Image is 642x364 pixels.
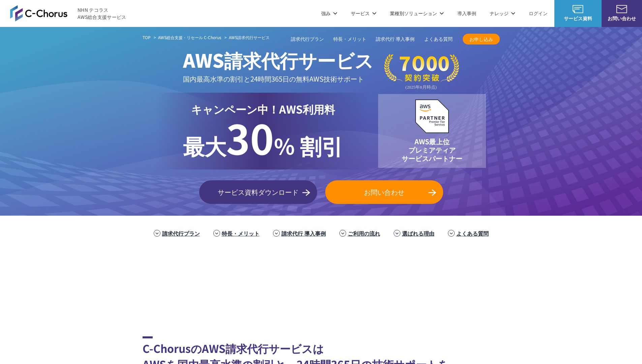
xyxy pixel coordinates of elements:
img: エイチーム [139,289,192,316]
p: サービス [351,10,376,17]
img: 国境なき医師団 [320,289,374,316]
img: 慶應義塾 [442,289,496,316]
p: % 割引 [183,117,343,161]
a: 請求代行プラン [162,229,200,237]
img: ミズノ [44,255,98,282]
a: よくある質問 [424,36,453,43]
a: 請求代行プラン [291,36,324,43]
a: TOP [143,34,151,40]
span: 30 [226,108,274,166]
a: AWS総合支援・リセール C-Chorus [158,34,221,40]
p: キャンペーン中！AWS利用料 [183,101,343,117]
p: 業種別ソリューション [390,10,444,17]
a: よくある質問 [456,229,489,237]
span: お申し込み [463,36,500,43]
img: 早稲田大学 [502,289,556,316]
span: お問い合わせ [602,15,642,22]
span: AWS請求代行サービス [183,46,373,73]
a: お申し込み [463,34,500,44]
a: 請求代行 導入事例 [281,229,326,237]
a: 請求代行 導入事例 [376,36,415,43]
img: 世界貿易センタービルディング [199,289,253,316]
a: 特長・メリット [222,229,259,237]
img: 日本財団 [381,289,435,316]
p: 国内最高水準の割引と 24時間365日の無料AWS技術サポート [183,73,373,84]
img: AWS総合支援サービス C-Chorus サービス資料 [573,5,583,13]
a: 選ばれる理由 [402,229,434,237]
img: エアトリ [226,255,280,282]
img: まぐまぐ [529,255,583,282]
a: 導入事例 [457,10,476,17]
span: サービス資料 [554,15,602,22]
img: お問い合わせ [616,5,627,13]
p: ナレッジ [490,10,515,17]
img: 一橋大学 [563,289,617,316]
a: キャンペーン中！AWS利用料 最大30% 割引 [156,93,370,170]
span: NHN テコラス AWS総合支援サービス [78,6,126,21]
img: ファンコミュニケーションズ [78,289,132,316]
span: AWS請求代行サービス [229,34,270,40]
a: AWS総合支援サービス C-Chorus NHN テコラスAWS総合支援サービス [10,5,126,21]
img: クリスピー・クリーム・ドーナツ [408,255,462,282]
img: スペースシャワー [17,289,71,316]
img: AWS総合支援サービス C-Chorus [10,5,67,21]
span: お問い合わせ [325,187,443,197]
img: 共同通信デジタル [469,255,523,282]
img: 東京書籍 [347,255,401,282]
img: クリーク・アンド・リバー [260,289,314,316]
img: 契約件数 [384,54,459,90]
a: 特長・メリット [333,36,366,43]
img: ヤマサ醤油 [287,255,341,282]
p: 強み [321,10,337,17]
img: AWSプレミアティアサービスパートナー [415,99,449,133]
a: サービス資料ダウンロード [199,180,317,204]
p: AWS最上位 プレミアティア サービスパートナー [402,137,462,162]
a: お問い合わせ [325,180,443,204]
span: サービス資料ダウンロード [199,187,317,197]
a: ログイン [529,10,548,17]
img: フジモトHD [165,255,219,282]
img: 住友生命保険相互 [105,255,159,282]
a: ご利用の流れ [348,229,380,237]
span: 最大 [183,130,226,161]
